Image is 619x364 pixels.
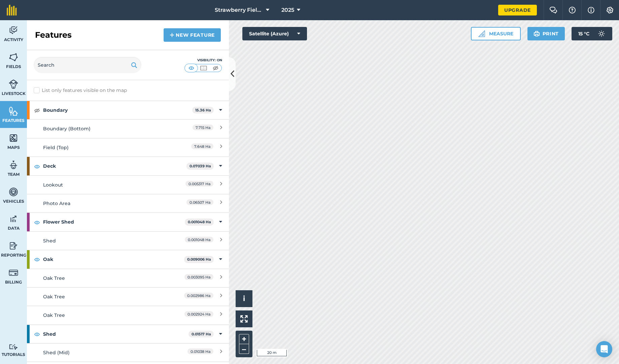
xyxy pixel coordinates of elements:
span: 0.002924 Ha [184,311,213,317]
div: Field (Top) [43,144,163,151]
span: 15 ° C [578,27,589,40]
div: Boundary (Bottom) [43,125,163,132]
span: 7.648 Ha [191,143,213,149]
img: svg+xml;base64,PHN2ZyB4bWxucz0iaHR0cDovL3d3dy53My5vcmcvMjAwMC9zdmciIHdpZHRoPSIxOCIgaGVpZ2h0PSIyNC... [34,330,40,338]
img: svg+xml;base64,PHN2ZyB4bWxucz0iaHR0cDovL3d3dy53My5vcmcvMjAwMC9zdmciIHdpZHRoPSI1NiIgaGVpZ2h0PSI2MC... [9,52,18,62]
button: Print [527,27,565,40]
span: 0.001048 Ha [185,237,213,242]
button: Measure [471,27,521,40]
strong: Deck [43,157,186,175]
img: A cog icon [606,7,614,13]
button: 15 °C [572,27,612,40]
img: svg+xml;base64,PHN2ZyB4bWxucz0iaHR0cDovL3d3dy53My5vcmcvMjAwMC9zdmciIHdpZHRoPSI1MCIgaGVpZ2h0PSI0MC... [187,65,196,71]
span: 2025 [281,6,294,14]
img: A question mark icon [568,7,576,13]
img: svg+xml;base64,PD94bWwgdmVyc2lvbj0iMS4wIiBlbmNvZGluZz0idXRmLTgiPz4KPCEtLSBHZW5lcmF0b3I6IEFkb2JlIE... [9,214,18,224]
strong: 0.001048 Ha [188,220,211,224]
div: Oak Tree [43,293,163,300]
span: 0.005317 Ha [185,181,213,187]
img: fieldmargin Logo [7,5,17,15]
a: Oak Tree0.003095 Ha [27,269,229,287]
div: Visibility: On [184,58,222,63]
img: svg+xml;base64,PD94bWwgdmVyc2lvbj0iMS4wIiBlbmNvZGluZz0idXRmLTgiPz4KPCEtLSBHZW5lcmF0b3I6IEFkb2JlIE... [9,187,18,197]
a: Oak Tree0.002924 Ha [27,306,229,324]
img: svg+xml;base64,PHN2ZyB4bWxucz0iaHR0cDovL3d3dy53My5vcmcvMjAwMC9zdmciIHdpZHRoPSI1NiIgaGVpZ2h0PSI2MC... [9,133,18,143]
img: Ruler icon [478,30,485,37]
span: Strawberry Fields [215,6,263,14]
img: svg+xml;base64,PHN2ZyB4bWxucz0iaHR0cDovL3d3dy53My5vcmcvMjAwMC9zdmciIHdpZHRoPSIxNyIgaGVpZ2h0PSIxNy... [588,6,594,14]
img: svg+xml;base64,PD94bWwgdmVyc2lvbj0iMS4wIiBlbmNvZGluZz0idXRmLTgiPz4KPCEtLSBHZW5lcmF0b3I6IEFkb2JlIE... [9,241,18,251]
span: 0.01038 Ha [187,349,213,354]
a: Boundary (Bottom)7.715 Ha [27,119,229,138]
img: svg+xml;base64,PHN2ZyB4bWxucz0iaHR0cDovL3d3dy53My5vcmcvMjAwMC9zdmciIHdpZHRoPSIxOSIgaGVpZ2h0PSIyNC... [534,30,540,38]
a: Oak Tree0.002986 Ha [27,287,229,306]
img: svg+xml;base64,PD94bWwgdmVyc2lvbj0iMS4wIiBlbmNvZGluZz0idXRmLTgiPz4KPCEtLSBHZW5lcmF0b3I6IEFkb2JlIE... [9,25,18,35]
strong: 15.36 Ha [195,108,211,112]
label: List only features visible on the map [34,87,127,94]
span: 0.002986 Ha [184,293,213,298]
img: svg+xml;base64,PD94bWwgdmVyc2lvbj0iMS4wIiBlbmNvZGluZz0idXRmLTgiPz4KPCEtLSBHZW5lcmF0b3I6IEFkb2JlIE... [9,268,18,278]
button: – [239,344,249,354]
a: Photo Area0.06507 Ha [27,194,229,212]
strong: Oak [43,250,184,268]
div: Open Intercom Messenger [596,341,612,357]
img: svg+xml;base64,PD94bWwgdmVyc2lvbj0iMS4wIiBlbmNvZGluZz0idXRmLTgiPz4KPCEtLSBHZW5lcmF0b3I6IEFkb2JlIE... [9,160,18,170]
img: svg+xml;base64,PHN2ZyB4bWxucz0iaHR0cDovL3d3dy53My5vcmcvMjAwMC9zdmciIHdpZHRoPSI1MCIgaGVpZ2h0PSI0MC... [199,65,208,71]
img: svg+xml;base64,PD94bWwgdmVyc2lvbj0iMS4wIiBlbmNvZGluZz0idXRmLTgiPz4KPCEtLSBHZW5lcmF0b3I6IEFkb2JlIE... [9,79,18,89]
span: 7.715 Ha [193,125,213,130]
strong: Boundary [43,101,192,119]
img: svg+xml;base64,PHN2ZyB4bWxucz0iaHR0cDovL3d3dy53My5vcmcvMjAwMC9zdmciIHdpZHRoPSIxOCIgaGVpZ2h0PSIyNC... [34,106,40,114]
img: svg+xml;base64,PHN2ZyB4bWxucz0iaHR0cDovL3d3dy53My5vcmcvMjAwMC9zdmciIHdpZHRoPSIxOCIgaGVpZ2h0PSIyNC... [34,218,40,226]
h2: Features [35,30,72,40]
a: Field (Top)7.648 Ha [27,138,229,157]
div: Lookout [43,181,163,189]
a: Upgrade [498,5,537,15]
img: svg+xml;base64,PHN2ZyB4bWxucz0iaHR0cDovL3d3dy53My5vcmcvMjAwMC9zdmciIHdpZHRoPSIxOCIgaGVpZ2h0PSIyNC... [34,162,40,170]
div: Shed [43,237,163,244]
span: 0.06507 Ha [186,199,213,205]
img: svg+xml;base64,PHN2ZyB4bWxucz0iaHR0cDovL3d3dy53My5vcmcvMjAwMC9zdmciIHdpZHRoPSI1MCIgaGVpZ2h0PSI0MC... [211,65,220,71]
strong: Flower Shed [43,213,185,231]
strong: 0.01517 Ha [192,332,211,336]
img: svg+xml;base64,PHN2ZyB4bWxucz0iaHR0cDovL3d3dy53My5vcmcvMjAwMC9zdmciIHdpZHRoPSIxOCIgaGVpZ2h0PSIyNC... [34,255,40,263]
img: svg+xml;base64,PHN2ZyB4bWxucz0iaHR0cDovL3d3dy53My5vcmcvMjAwMC9zdmciIHdpZHRoPSIxOSIgaGVpZ2h0PSIyNC... [131,61,137,69]
a: Lookout0.005317 Ha [27,175,229,194]
img: svg+xml;base64,PD94bWwgdmVyc2lvbj0iMS4wIiBlbmNvZGluZz0idXRmLTgiPz4KPCEtLSBHZW5lcmF0b3I6IEFkb2JlIE... [595,27,608,40]
strong: 0.009006 Ha [187,257,211,262]
div: Deck0.07039 Ha [27,157,229,175]
div: Boundary15.36 Ha [27,101,229,119]
strong: 0.07039 Ha [190,164,211,168]
button: Satellite (Azure) [242,27,307,40]
a: Shed0.001048 Ha [27,231,229,250]
button: + [239,334,249,344]
div: Shed (Mid) [43,349,163,356]
a: New feature [164,28,221,42]
div: Shed0.01517 Ha [27,325,229,343]
div: Flower Shed0.001048 Ha [27,213,229,231]
img: svg+xml;base64,PHN2ZyB4bWxucz0iaHR0cDovL3d3dy53My5vcmcvMjAwMC9zdmciIHdpZHRoPSI1NiIgaGVpZ2h0PSI2MC... [9,106,18,116]
div: Oak Tree [43,274,163,282]
img: Four arrows, one pointing top left, one top right, one bottom right and the last bottom left [240,315,248,323]
span: 0.003095 Ha [184,274,213,280]
span: i [243,294,245,303]
input: Search [34,57,141,73]
strong: Shed [43,325,188,343]
img: Two speech bubbles overlapping with the left bubble in the forefront [549,7,557,13]
button: i [236,290,252,307]
img: svg+xml;base64,PHN2ZyB4bWxucz0iaHR0cDovL3d3dy53My5vcmcvMjAwMC9zdmciIHdpZHRoPSIxNCIgaGVpZ2h0PSIyNC... [170,31,174,39]
div: Photo Area [43,200,163,207]
a: Shed (Mid)0.01038 Ha [27,343,229,362]
div: Oak Tree [43,311,163,319]
div: Oak0.009006 Ha [27,250,229,268]
img: svg+xml;base64,PD94bWwgdmVyc2lvbj0iMS4wIiBlbmNvZGluZz0idXRmLTgiPz4KPCEtLSBHZW5lcmF0b3I6IEFkb2JlIE... [9,344,18,350]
